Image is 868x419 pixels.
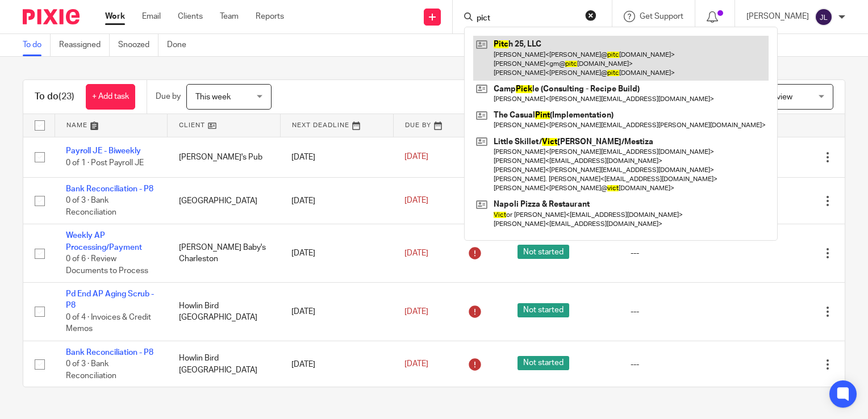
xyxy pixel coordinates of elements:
a: Bank Reconciliation - P8 [66,185,153,193]
a: Clients [178,11,203,22]
a: Reports [256,11,284,22]
a: Bank Reconciliation - P8 [66,349,153,357]
img: Pixie [23,9,80,24]
span: [DATE] [404,196,428,204]
span: [DATE] [404,249,428,257]
td: [DATE] [280,341,393,387]
span: Not started [518,356,569,370]
td: [PERSON_NAME] Baby's Charleston [168,224,281,283]
a: + Add task [86,84,135,110]
div: --- [631,306,721,317]
td: [DATE] [280,137,393,177]
a: Done [167,34,195,56]
a: Payroll JE - Biweekly [66,147,141,155]
a: Work [105,11,125,22]
span: 0 of 6 · Review Documents to Process [66,255,148,275]
td: [PERSON_NAME]'s Pub [168,137,281,177]
span: Not started [518,303,569,317]
div: --- [631,359,721,370]
span: 0 of 4 · Invoices & Credit Memos [66,313,151,333]
span: Not started [518,245,569,259]
td: Howlin Bird [GEOGRAPHIC_DATA] [168,283,281,341]
p: [PERSON_NAME] [746,11,809,22]
img: svg%3E [815,8,833,26]
span: 0 of 3 · Bank Reconciliation [66,197,116,217]
div: --- [631,248,721,259]
a: Weekly AP Processing/Payment [66,232,142,251]
p: Due by [156,91,181,102]
a: Pd End AP Aging Scrub - P8 [66,290,154,309]
td: [DATE] [280,224,393,283]
button: Clear [585,10,596,21]
a: Email [142,11,161,22]
span: (23) [59,92,74,101]
td: Howlin Bird [GEOGRAPHIC_DATA] [168,341,281,387]
span: [DATE] [404,153,428,161]
span: 0 of 1 · Post Payroll JE [66,159,144,167]
td: [GEOGRAPHIC_DATA] [168,177,281,224]
h1: To do [35,91,74,103]
span: This week [195,93,231,101]
td: [DATE] [280,283,393,341]
a: Snoozed [118,34,158,56]
span: [DATE] [404,361,428,368]
span: Get Support [640,12,683,20]
a: Team [220,11,239,22]
span: 0 of 3 · Bank Reconciliation [66,361,116,380]
a: To do [23,34,51,56]
span: [DATE] [404,308,428,316]
td: [DATE] [280,177,393,224]
a: Reassigned [59,34,110,56]
input: Search [475,14,578,24]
